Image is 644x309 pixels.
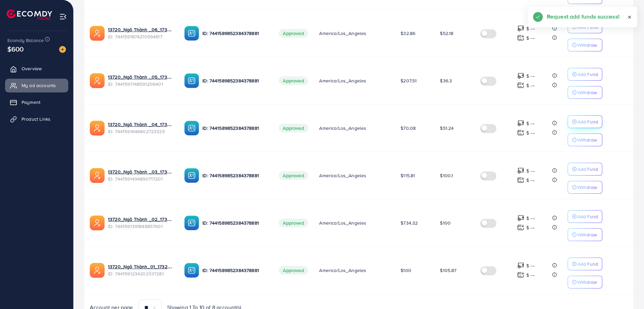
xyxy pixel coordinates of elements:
p: $ --- [526,176,535,184]
a: My ad accounts [5,79,68,92]
span: $100.1 [440,172,453,179]
img: ic-ads-acc.e4c84228.svg [90,168,105,183]
button: Withdraw [568,181,602,194]
span: Ecomdy Balance [7,37,44,44]
span: $51.24 [440,125,454,131]
p: $ --- [526,25,535,33]
p: $ --- [526,81,535,89]
p: Add Fund [577,118,598,126]
button: Add Fund [568,258,602,270]
img: top-up amount [517,34,524,41]
h5: Request add funds success! [547,12,619,21]
p: Withdraw [577,41,597,49]
p: ID: 7441589852384378881 [202,77,268,85]
img: ic-ads-acc.e4c84228.svg [90,263,105,278]
span: Approved [279,266,308,275]
span: $100 [401,267,411,274]
p: Withdraw [577,231,597,239]
span: ID: 7441591874210594817 [108,33,174,40]
button: Withdraw [568,133,602,146]
p: $ --- [526,129,535,137]
a: 13720_Ngô Thành_01_1732630486593 [108,263,174,270]
p: $ --- [526,214,535,222]
span: America/Los_Angeles [319,30,366,37]
a: 13720_Ngô Thành _05_1732630602998 [108,74,174,80]
a: logo [7,9,52,20]
span: Product Links [22,116,50,122]
img: ic-ba-acc.ded83a64.svg [184,73,199,88]
span: $105.87 [440,267,456,274]
span: Approved [279,219,308,227]
p: Add Fund [577,213,598,221]
p: $ --- [526,224,535,232]
div: <span class='underline'>13720_Ngô Thành _03_1732630551077</span></br>7441591494890717201 [108,168,174,182]
span: America/Los_Angeles [319,125,366,131]
p: ID: 7441589852384378881 [202,219,268,227]
img: ic-ba-acc.ded83a64.svg [184,168,199,183]
img: top-up amount [517,215,524,222]
img: top-up amount [517,224,524,231]
span: $100 [440,220,451,226]
a: 13720_Ngô Thành _02_1732630523463 [108,216,174,223]
img: menu [59,13,67,21]
button: Add Fund [568,210,602,223]
span: $52.18 [440,30,453,37]
p: $ --- [526,72,535,80]
button: Withdraw [568,39,602,51]
button: Withdraw [568,86,602,99]
img: top-up amount [517,271,524,278]
span: America/Los_Angeles [319,220,366,226]
div: <span class='underline'>13720_Ngô Thành _04_1732630579207</span></br>7441591646602723329 [108,121,174,135]
span: $32.86 [401,30,415,37]
p: ID: 7441589852384378881 [202,266,268,274]
img: ic-ads-acc.e4c84228.svg [90,26,105,41]
span: ID: 7441591494890717201 [108,176,174,182]
div: <span class='underline'>13720_Ngô Thành_01_1732630486593</span></br>7441591234202337281 [108,263,174,277]
img: ic-ba-acc.ded83a64.svg [184,26,199,41]
img: top-up amount [517,177,524,184]
span: America/Los_Angeles [319,172,366,179]
span: My ad accounts [22,82,56,89]
span: $36.3 [440,77,452,84]
span: ID: 7441591391848857601 [108,223,174,230]
img: top-up amount [517,120,524,127]
span: $115.81 [401,172,415,179]
a: Payment [5,95,68,109]
img: top-up amount [517,129,524,136]
button: Withdraw [568,228,602,241]
button: Add Fund [568,115,602,128]
button: Add Fund [568,68,602,81]
img: ic-ba-acc.ded83a64.svg [184,263,199,278]
img: ic-ba-acc.ded83a64.svg [184,216,199,230]
span: Approved [279,29,308,38]
p: Withdraw [577,278,597,286]
p: $ --- [526,119,535,127]
img: top-up amount [517,25,524,32]
span: Approved [279,76,308,85]
span: Approved [279,124,308,132]
span: America/Los_Angeles [319,267,366,274]
img: ic-ads-acc.e4c84228.svg [90,216,105,230]
a: Overview [5,62,68,75]
p: ID: 7441589852384378881 [202,29,268,37]
img: top-up amount [517,72,524,79]
div: <span class='underline'>13720_Ngô Thành _06_1732630632280</span></br>7441591874210594817 [108,26,174,40]
img: top-up amount [517,262,524,269]
p: ID: 7441589852384378881 [202,124,268,132]
a: Product Links [5,112,68,126]
p: $ --- [526,262,535,270]
p: $ --- [526,271,535,279]
div: <span class='underline'>13720_Ngô Thành _05_1732630602998</span></br>7441591748591206401 [108,74,174,87]
iframe: Chat [615,279,639,304]
a: 13720_Ngô Thành _06_1732630632280 [108,26,174,33]
img: image [59,46,66,53]
p: Withdraw [577,88,597,96]
p: ID: 7441589852384378881 [202,171,268,180]
img: ic-ba-acc.ded83a64.svg [184,121,199,136]
p: $ --- [526,34,535,42]
img: ic-ads-acc.e4c84228.svg [90,73,105,88]
img: ic-ads-acc.e4c84228.svg [90,121,105,136]
span: America/Los_Angeles [319,77,366,84]
span: $70.08 [401,125,416,131]
span: ID: 7441591646602723329 [108,128,174,135]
